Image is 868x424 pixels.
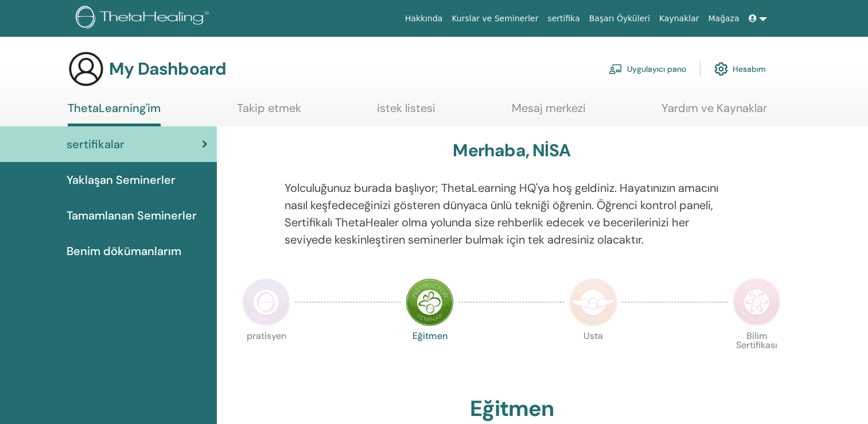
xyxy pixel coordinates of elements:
[67,207,197,224] span: Tamamlanan Seminerler
[67,242,181,260] span: Benim dökümanlarım
[655,8,704,29] a: Kaynaklar
[733,332,781,380] p: Bilim Sertifikası
[76,6,213,32] img: logo.png
[569,278,617,326] img: Master
[609,56,686,82] a: Uygulayıcı pano
[447,8,543,29] a: Kurslar ve Seminerler
[68,101,161,126] a: ThetaLearning'im
[453,140,570,161] h3: Merhaba, NİSA
[609,64,622,74] img: chalkboard-teacher.svg
[285,179,738,248] p: Yolculuğunuz burada başlıyor; ThetaLearning HQ'ya hoş geldiniz. Hayatınızın amacını nasıl keşfede...
[585,8,655,29] a: Başarı Öyküleri
[406,278,454,326] img: Instructor
[67,171,176,188] span: Yaklaşan Seminerler
[703,8,744,29] a: Mağaza
[377,101,435,124] a: istek listesi
[714,59,728,79] img: cog.svg
[242,332,290,380] p: pratisyen
[512,101,586,124] a: Mesaj merkezi
[237,101,301,124] a: Takip etmek
[67,136,124,153] span: sertifikalar
[242,278,290,326] img: Practitioner
[109,59,226,79] h3: My Dashboard
[68,51,104,87] img: generic-user-icon.jpg
[543,8,584,29] a: sertifika
[470,396,554,422] h2: Eğitmen
[661,101,767,124] a: Yardım ve Kaynaklar
[569,332,617,380] p: Usta
[733,278,781,326] img: Certificate of Science
[406,332,454,380] p: Eğitmen
[400,8,447,29] a: Hakkında
[714,56,766,82] a: Hesabım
